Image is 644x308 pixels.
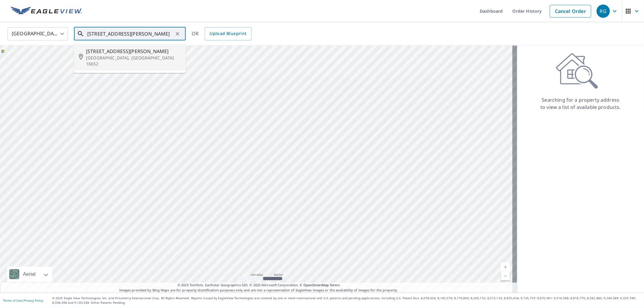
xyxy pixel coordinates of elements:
[597,5,610,18] div: RG
[87,25,173,42] input: Search by address or latitude-longitude
[192,27,252,40] div: OR
[11,7,82,16] img: EV Logo
[501,262,510,271] a: Current Level 5, Zoom In
[86,55,181,67] p: [GEOGRAPHIC_DATA], [GEOGRAPHIC_DATA] 16652
[24,298,43,303] a: Privacy Policy
[173,30,182,38] button: Clear
[86,48,181,55] span: [STREET_ADDRESS][PERSON_NAME]
[501,271,510,281] a: Current Level 5, Zoom Out
[303,283,329,287] a: OpenStreetMap
[550,5,591,17] a: Cancel Order
[8,25,68,42] div: [GEOGRAPHIC_DATA]
[540,96,621,111] p: Searching for a property address to view a list of available products.
[205,27,251,40] a: Upload Blueprint
[210,30,246,37] span: Upload Blueprint
[330,283,340,287] a: Terms
[178,283,340,288] span: © 2025 TomTom, Earthstar Geographics SIO, © 2025 Microsoft Corporation, ©
[21,267,37,282] div: Aerial
[3,299,43,302] p: |
[52,296,641,305] p: © 2025 Eagle View Technologies, Inc. and Pictometry International Corp. All Rights Reserved. Repo...
[7,267,52,282] div: Aerial
[3,298,22,303] a: Terms of Use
